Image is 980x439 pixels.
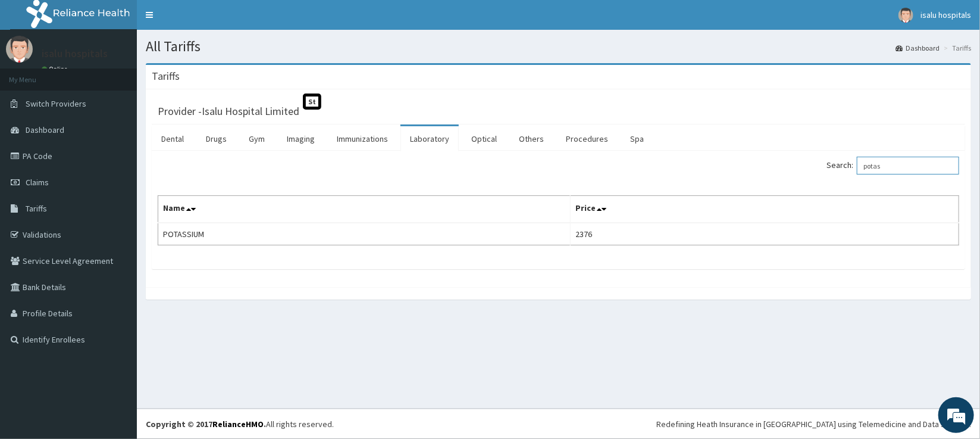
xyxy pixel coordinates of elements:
h1: All Tariffs [146,39,971,54]
label: Search: [826,157,959,175]
td: 2376 [571,223,959,245]
img: User Image [6,36,33,63]
a: Laboratory [400,126,459,151]
a: Online [42,65,70,73]
a: RelianceHMO [212,419,264,429]
th: Price [571,196,959,223]
p: isalu hospitals [42,48,108,59]
a: Gym [239,126,274,151]
strong: Copyright © 2017 . [146,419,266,429]
input: Search: [857,157,959,175]
div: Minimize live chat window [195,6,224,35]
a: Imaging [277,126,324,151]
a: Procedures [556,126,618,151]
a: Others [509,126,553,151]
span: Dashboard [26,124,64,135]
th: Name [158,196,571,223]
img: d_794563401_company_1708531726252_794563401 [22,60,48,89]
a: Optical [462,126,506,151]
span: St [303,94,321,110]
textarea: Type your message and hit 'Enter' [6,303,227,345]
div: Redefining Heath Insurance in [GEOGRAPHIC_DATA] using Telemedicine and Data Science! [656,418,971,430]
a: Spa [621,126,653,151]
h3: Provider - Isalu Hospital Limited [158,106,299,117]
img: User Image [898,8,913,23]
span: Claims [26,177,49,188]
span: isalu hospitals [920,10,971,20]
li: Tariffs [941,43,971,53]
h3: Tariffs [152,71,180,82]
span: We're online! [69,139,164,259]
a: Drugs [196,126,236,151]
a: Immunizations [327,126,397,151]
span: Switch Providers [26,98,86,109]
a: Dashboard [896,43,940,53]
span: Tariffs [26,203,47,214]
td: POTASSIUM [158,223,571,245]
div: Chat with us now [62,67,200,82]
footer: All rights reserved. [137,409,980,439]
a: Dental [152,126,193,151]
